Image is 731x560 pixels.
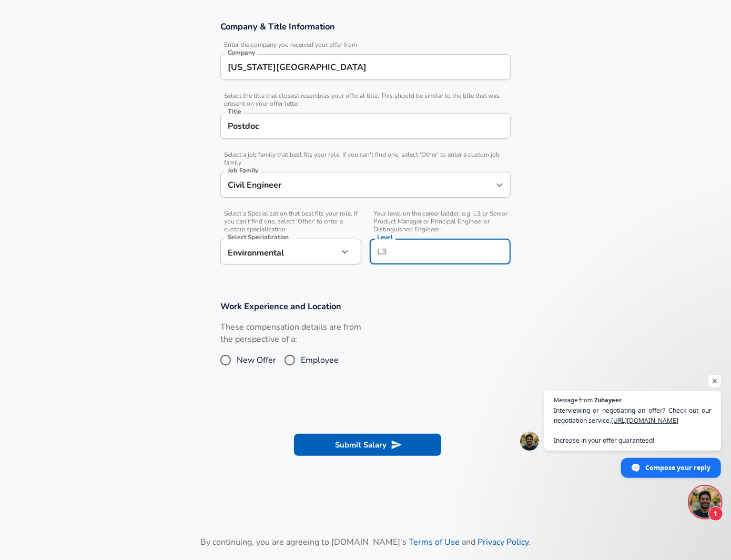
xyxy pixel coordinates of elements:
input: Software Engineer [225,177,490,193]
span: Enter the company you received your offer from [220,41,511,49]
div: Open chat [689,486,721,518]
label: Title [228,108,241,115]
a: Terms of Use [409,536,460,548]
span: Compose your reply [645,459,710,477]
label: Company [228,49,255,56]
label: Select Specialization [228,234,289,240]
label: These compensation details are from the perspective of a: [220,321,361,345]
span: Select the title that closest resembles your official title. This should be similar to the title ... [220,92,511,108]
input: L3 [374,243,506,260]
span: Interviewing or negotiating an offer? Check out our negotiation service: Increase in your offer g... [554,405,712,445]
input: Google [225,59,506,75]
span: Employee [301,354,339,366]
span: New Offer [237,354,276,366]
div: Environmental [220,239,338,264]
button: Open [492,178,507,192]
h3: Company & Title Information [220,21,511,33]
button: Submit Salary [294,434,441,456]
span: 1 [708,506,723,521]
h3: Work Experience and Location [220,300,511,312]
span: Message from [554,397,593,403]
label: Level [377,234,393,240]
span: Your level on the career ladder. e.g. L3 or Senior Product Manager or Principal Engineer or Disti... [370,210,511,233]
span: Zuhayeer [594,397,622,403]
span: Select a Specialization that best fits your role. If you can't find one, select 'Other' to enter ... [220,210,361,233]
a: Privacy Policy [478,536,529,548]
label: Job Family [228,167,259,174]
span: Select a job family that best fits your role. If you can't find one, select 'Other' to enter a cu... [220,151,511,167]
input: Software Engineer [225,118,506,134]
